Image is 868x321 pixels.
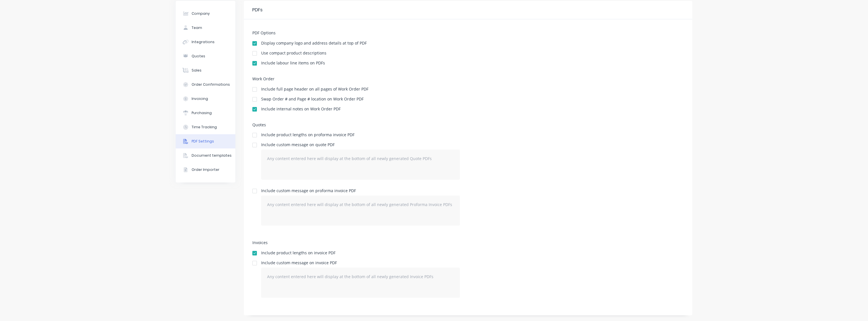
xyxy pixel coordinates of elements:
[252,123,684,127] h5: Quotes
[261,189,460,193] div: Include custom message on proforma invoice PDF
[176,92,235,106] button: Invoicing
[176,134,235,148] button: PDF Settings
[261,261,460,265] div: Include custom message on invoice PDF
[176,7,235,21] button: Company
[176,148,235,163] button: Document templates
[192,11,210,16] div: Company
[261,97,364,101] div: Swap Order # and Page # location on Work Order PDF
[176,163,235,177] button: Order Importer
[252,240,684,245] h5: Invoices
[176,49,235,63] button: Quotes
[192,25,202,30] div: Team
[261,143,460,147] div: Include custom message on quote PDF
[192,39,215,45] div: Integrations
[252,7,263,13] div: PDFs
[192,110,212,116] div: Purchasing
[261,41,367,45] div: Display company logo and address details at top of PDF
[176,120,235,134] button: Time Tracking
[261,61,325,65] div: Include labour line items on PDFs
[176,35,235,49] button: Integrations
[176,21,235,35] button: Team
[192,125,217,130] div: Time Tracking
[261,251,336,255] div: Include product lengths on invoice PDF
[261,51,326,55] div: Use compact product descriptions
[192,54,205,59] div: Quotes
[192,96,208,101] div: Invoicing
[261,133,355,137] div: Include product lengths on proforma invoice PDF
[192,68,202,73] div: Sales
[176,63,235,77] button: Sales
[192,82,230,87] div: Order Confirmations
[192,167,219,172] div: Order Importer
[261,107,341,111] div: Include internal notes on Work Order PDF
[192,139,214,144] div: PDF Settings
[252,31,684,35] h5: PDF Options
[176,106,235,120] button: Purchasing
[261,87,368,91] div: Include full page header on all pages of Work Order PDF
[176,77,235,92] button: Order Confirmations
[252,77,684,81] h5: Work Order
[192,153,232,158] div: Document templates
